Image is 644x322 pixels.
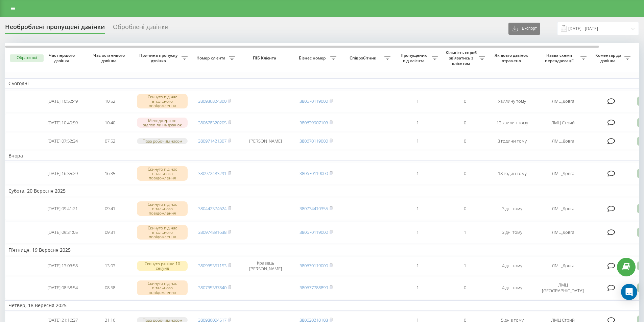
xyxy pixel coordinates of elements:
[300,170,328,176] a: 380670119000
[488,133,536,149] td: 3 години тому
[86,114,134,132] td: 10:40
[394,133,441,149] td: 1
[238,256,292,275] td: Кравець [PERSON_NAME]
[488,114,536,132] td: 13 хвилин тому
[394,90,441,113] td: 1
[508,23,540,35] button: Експорт
[39,277,86,299] td: [DATE] 08:58:54
[86,198,134,220] td: 09:41
[593,53,624,63] span: Коментар до дзвінка
[343,55,384,61] span: Співробітник
[198,170,226,176] a: 380972483291
[394,277,441,299] td: 1
[198,205,226,212] a: 380442374624
[137,166,188,181] div: Скинуто під час вітального повідомлення
[137,280,188,295] div: Скинуто під час вітального повідомлення
[300,284,328,291] a: 380677788899
[86,162,134,184] td: 16:35
[300,120,328,126] a: 380639907103
[198,284,226,291] a: 380735337840
[5,23,105,34] div: Необроблені пропущені дзвінки
[198,98,226,104] a: 380936824300
[300,98,328,104] a: 380670119000
[86,133,134,149] td: 07:52
[244,55,287,61] span: ПІБ Клієнта
[397,53,432,63] span: Пропущених від клієнта
[296,55,330,61] span: Бізнес номер
[113,23,168,34] div: Оброблені дзвінки
[494,53,530,63] span: Як довго дзвінок втрачено
[394,114,441,132] td: 1
[198,263,226,269] a: 380935351153
[86,256,134,275] td: 13:03
[536,256,590,275] td: ЛМЦ Довга
[441,90,488,113] td: 0
[488,221,536,244] td: 3 дні тому
[198,229,226,235] a: 380974891638
[238,133,292,149] td: [PERSON_NAME]
[137,201,188,216] div: Скинуто під час вітального повідомлення
[394,162,441,184] td: 1
[536,221,590,244] td: ЛМЦ Довга
[39,114,86,132] td: [DATE] 10:40:59
[441,133,488,149] td: 0
[394,221,441,244] td: 1
[137,53,182,63] span: Причина пропуску дзвінка
[137,261,188,271] div: Скинуто раніше 10 секунд
[441,277,488,299] td: 0
[10,54,44,62] button: Обрати всі
[536,198,590,220] td: ЛМЦ Довга
[39,221,86,244] td: [DATE] 09:31:05
[394,198,441,220] td: 1
[86,277,134,299] td: 08:58
[539,53,580,63] span: Назва схеми переадресації
[536,162,590,184] td: ЛМЦ Довга
[86,90,134,113] td: 10:52
[621,284,637,300] div: Open Intercom Messenger
[536,133,590,149] td: ЛМЦ Довга
[300,138,328,144] a: 380670119000
[86,221,134,244] td: 09:31
[536,277,590,299] td: ЛМЦ [GEOGRAPHIC_DATA]
[92,53,128,63] span: Час останнього дзвінка
[536,90,590,113] td: ЛМЦ Довга
[198,120,226,126] a: 380678320205
[137,94,188,109] div: Скинуто під час вітального повідомлення
[198,138,226,144] a: 380971421307
[488,162,536,184] td: 18 годин тому
[441,198,488,220] td: 0
[488,90,536,113] td: хвилину тому
[536,114,590,132] td: ЛМЦ Стрий
[39,133,86,149] td: [DATE] 07:52:34
[44,53,81,63] span: Час першого дзвінка
[300,263,328,269] a: 380670119000
[441,256,488,275] td: 1
[445,50,479,66] span: Кількість спроб зв'язатись з клієнтом
[39,256,86,275] td: [DATE] 13:03:58
[488,277,536,299] td: 4 дні тому
[194,55,229,61] span: Номер клієнта
[39,198,86,220] td: [DATE] 09:41:21
[488,198,536,220] td: 3 дні тому
[39,90,86,113] td: [DATE] 10:52:49
[137,118,188,128] div: Менеджери не відповіли на дзвінок
[137,138,188,144] div: Поза робочим часом
[441,162,488,184] td: 0
[441,114,488,132] td: 0
[39,162,86,184] td: [DATE] 16:35:29
[394,256,441,275] td: 1
[300,205,328,212] a: 380734410355
[441,221,488,244] td: 1
[300,229,328,235] a: 380670119000
[137,225,188,240] div: Скинуто під час вітального повідомлення
[488,256,536,275] td: 4 дні тому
